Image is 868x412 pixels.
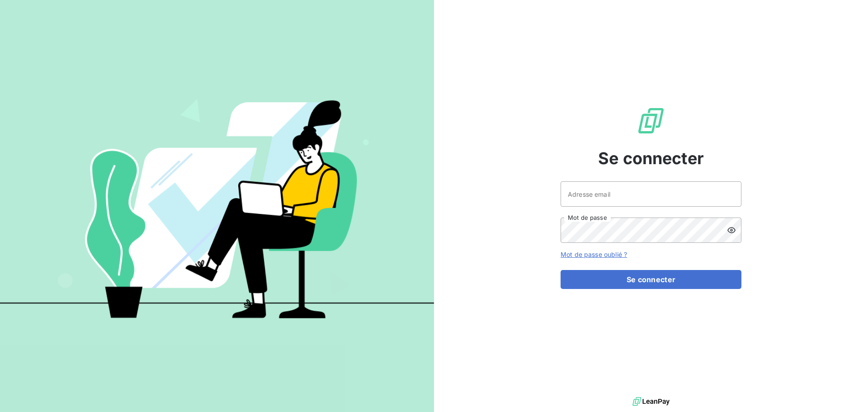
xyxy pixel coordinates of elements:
button: Se connecter [561,270,741,289]
input: placeholder [561,181,741,207]
img: Logo LeanPay [637,106,665,135]
span: Se connecter [598,146,704,170]
img: logo [632,395,670,408]
a: Mot de passe oublié ? [561,251,627,258]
